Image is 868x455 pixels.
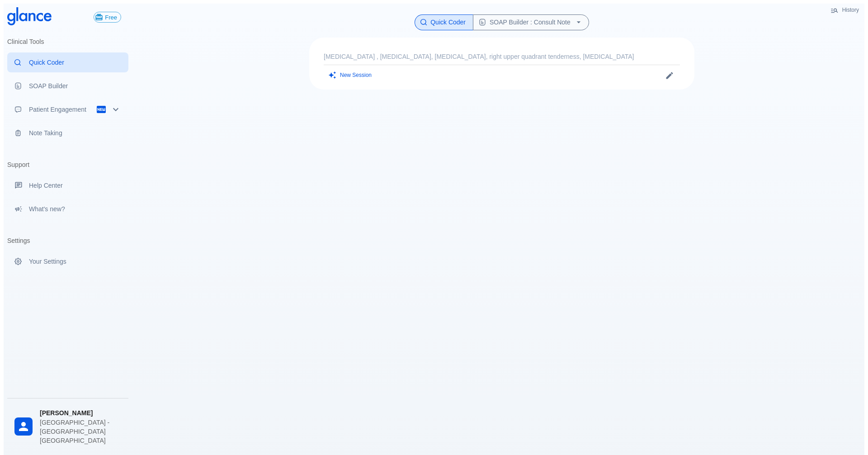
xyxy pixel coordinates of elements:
[29,58,121,67] p: Quick Coder
[7,154,128,175] li: Support
[94,12,121,23] button: Free
[7,76,128,96] a: Docugen: Compose a clinical documentation in seconds
[29,81,121,90] p: SOAP Builder
[7,100,128,119] div: Patient Reports & Referrals
[94,12,128,23] a: Click to view or change your subscription
[29,181,121,190] p: Help Center
[7,123,128,143] a: Advanced note-taking
[7,31,128,52] li: Clinical Tools
[29,105,96,114] p: Patient Engagement
[7,52,128,72] a: Moramiz: Find ICD10AM codes instantly
[7,402,128,451] div: [PERSON_NAME][GEOGRAPHIC_DATA] - [GEOGRAPHIC_DATA] [GEOGRAPHIC_DATA]
[29,128,121,137] p: Note Taking
[663,69,676,82] button: Edit
[40,408,121,418] span: [PERSON_NAME]
[40,418,121,445] p: [GEOGRAPHIC_DATA] - [GEOGRAPHIC_DATA] [GEOGRAPHIC_DATA]
[7,251,128,271] a: Manage your settings
[7,199,128,219] div: Recent updates and feature releases
[29,257,121,266] p: Your Settings
[7,230,128,251] li: Settings
[826,4,864,17] button: History
[473,14,589,30] button: SOAP Builder : Consult Note
[415,14,473,30] button: Quick Coder
[324,52,680,61] p: [MEDICAL_DATA] , [MEDICAL_DATA], [MEDICAL_DATA], right upper quadrant tenderness, [MEDICAL_DATA]
[324,69,377,82] button: Clears all inputs and results.
[101,14,121,21] span: Free
[7,175,128,195] a: Get help from our support team
[29,204,121,213] p: What's new?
